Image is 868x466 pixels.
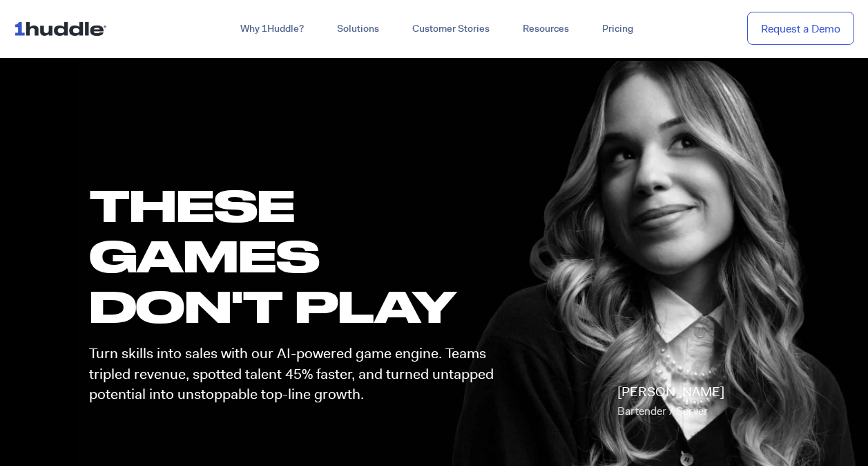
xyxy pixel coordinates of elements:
[747,12,854,46] a: Request a Demo
[224,17,320,41] a: Why 1Huddle?
[14,15,113,41] img: ...
[89,344,506,404] p: Turn skills into sales with our AI-powered game engine. Teams tripled revenue, spotted talent 45%...
[586,17,650,41] a: Pricing
[617,404,708,418] span: Bartender / Server
[89,180,506,332] h1: these GAMES DON'T PLAY
[320,17,396,41] a: Solutions
[396,17,506,41] a: Customer Stories
[617,382,724,421] p: [PERSON_NAME]
[506,17,586,41] a: Resources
